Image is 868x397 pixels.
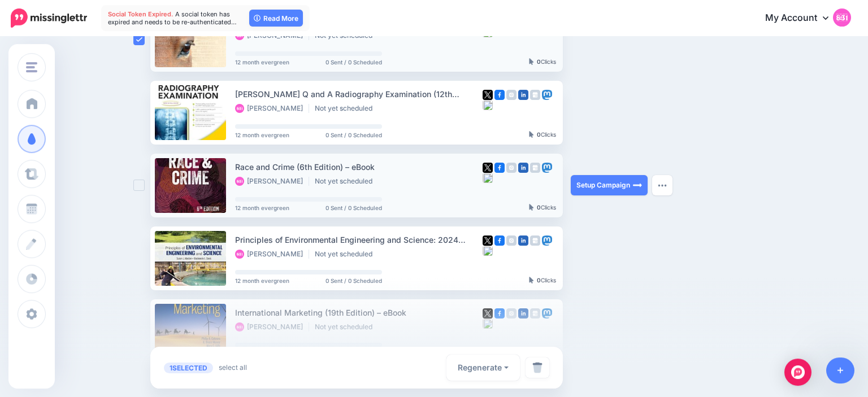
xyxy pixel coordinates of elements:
img: instagram-grey-square.png [506,235,517,246]
img: pointer-grey-darker.png [529,58,534,65]
li: [PERSON_NAME] [235,250,309,259]
a: Setup Campaign [571,175,648,195]
img: trash.png [532,362,542,373]
img: twitter-square.png [483,163,493,173]
img: linkedin-square.png [518,235,528,246]
span: 0 Sent / 0 Scheduled [325,59,382,65]
img: instagram-grey-square.png [506,163,517,173]
b: 0 [537,58,541,65]
b: 0 [537,277,541,283]
span: 0 Sent / 0 Scheduled [325,132,382,138]
a: Read More [249,10,303,27]
img: mastodon-square.png [542,235,552,246]
img: Missinglettr [11,8,87,28]
img: bluesky-grey-square.png [483,173,493,183]
span: A social token has expired and needs to be re-authenticated… [108,10,237,26]
span: 12 month evergreen [235,278,289,283]
b: 0 [537,204,541,211]
span: 0 Sent / 0 Scheduled [325,278,382,283]
div: Clicks [529,59,556,66]
span: 1 [170,364,172,372]
span: 12 month evergreen [235,59,289,65]
img: twitter-square.png [483,90,493,100]
li: Not yet scheduled [315,104,378,113]
img: google_business-grey-square.png [530,90,540,100]
div: [PERSON_NAME] Q and A Radiography Examination (12th Edition) – eBook [235,88,483,101]
span: 12 month evergreen [235,132,289,138]
img: arrow-long-right-white.png [633,181,642,190]
img: facebook-square.png [494,163,505,173]
img: facebook-square.png [494,235,505,246]
img: twitter-square.png [483,235,493,246]
img: google_business-grey-square.png [530,235,540,246]
button: Regenerate [446,355,520,381]
img: menu.png [26,62,37,72]
img: bluesky-grey-square.png [483,100,493,110]
div: Open Intercom Messenger [784,359,811,386]
div: Clicks [529,204,556,211]
img: pointer-grey-darker.png [529,277,534,283]
li: Not yet scheduled [315,250,378,259]
div: Clicks [529,132,556,138]
div: Principles of Environmental Engineering and Science: 2024 Release – eBook [235,233,483,246]
li: Not yet scheduled [315,177,378,186]
img: pointer-grey-darker.png [529,204,534,211]
a: select all [219,362,247,373]
a: My Account [754,5,851,32]
img: facebook-square.png [494,90,505,100]
img: instagram-grey-square.png [506,90,517,100]
span: Social Token Expired. [108,10,173,18]
img: google_business-grey-square.png [530,163,540,173]
span: 12 month evergreen [235,205,289,211]
li: [PERSON_NAME] [235,177,309,186]
div: Clicks [529,277,556,284]
span: 0 Sent / 0 Scheduled [325,205,382,211]
img: bluesky-grey-square.png [483,246,493,256]
img: mastodon-square.png [542,90,552,100]
img: mastodon-square.png [542,163,552,173]
b: 0 [537,131,541,138]
img: linkedin-square.png [518,90,528,100]
li: [PERSON_NAME] [235,104,309,113]
div: Race and Crime (6th Edition) – eBook [235,160,483,173]
span: SELECTED [164,363,213,373]
img: linkedin-square.png [518,163,528,173]
img: dots.png [658,184,667,187]
img: pointer-grey-darker.png [529,131,534,138]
